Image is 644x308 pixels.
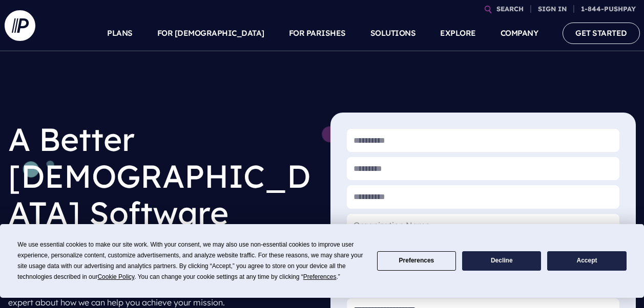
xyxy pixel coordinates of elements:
[563,23,640,43] a: GET STARTED
[547,251,626,271] button: Accept
[377,251,456,271] button: Preferences
[17,239,364,282] div: We use essential cookies to make our site work. With your consent, we may also use non-essential ...
[440,15,476,51] a: EXPLORE
[8,113,314,276] h1: A Better [DEMOGRAPHIC_DATA] Software Experience Awaits
[107,15,133,51] a: PLANS
[370,15,416,51] a: SOLUTIONS
[462,251,541,271] button: Decline
[157,15,264,51] a: FOR [DEMOGRAPHIC_DATA]
[347,214,620,237] input: Organization Name
[97,273,134,280] span: Cookie Policy
[289,15,346,51] a: FOR PARISHES
[501,15,538,51] a: COMPANY
[303,273,337,280] span: Preferences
